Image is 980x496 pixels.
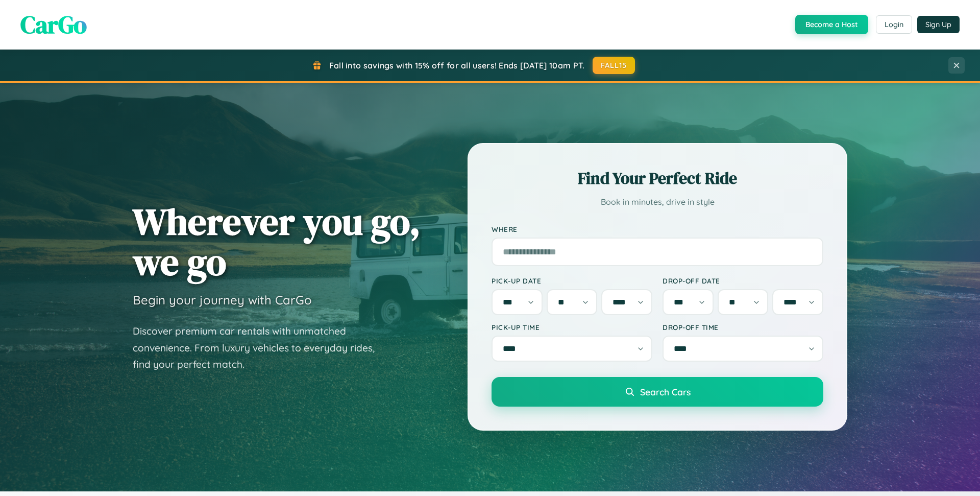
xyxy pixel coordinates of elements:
[20,8,87,41] span: CarGo
[795,15,868,34] button: Become a Host
[133,201,421,282] h1: Wherever you go, we go
[492,323,652,332] label: Pick-up Time
[640,386,691,397] span: Search Cars
[329,60,585,70] span: Fall into savings with 15% off for all users! Ends [DATE] 10am PT.
[492,225,823,233] label: Where
[663,276,823,285] label: Drop-off Date
[492,377,823,407] button: Search Cars
[663,323,823,332] label: Drop-off Time
[133,323,388,373] p: Discover premium car rentals with unmatched convenience. From luxury vehicles to everyday rides, ...
[133,292,312,308] h3: Begin your journey with CarGo
[593,57,635,74] button: FALL15
[492,276,652,285] label: Pick-up Date
[876,15,912,34] button: Login
[917,16,960,33] button: Sign Up
[492,167,823,190] h2: Find Your Perfect Ride
[492,195,823,209] p: Book in minutes, drive in style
